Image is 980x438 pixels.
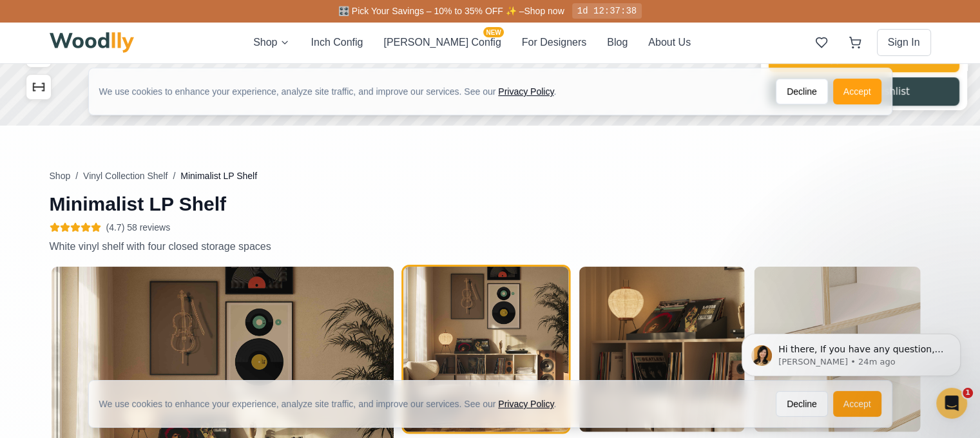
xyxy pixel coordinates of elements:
button: Minimalist LP Shelf 3 [577,265,746,434]
a: Privacy Policy [498,399,553,409]
span: 1 [963,388,973,398]
button: NEW [770,382,792,404]
span: -5" [769,169,780,180]
span: 🎛️ Pick Your Savings – 10% to 35% OFF ✨ – [338,6,524,16]
img: Woodlly [50,32,135,53]
button: About Us [648,35,691,50]
span: NEW [771,375,791,383]
span: Width [769,208,795,222]
button: Shop [50,169,71,182]
button: Pick Your Discount [208,19,284,32]
iframe: Intercom notifications message [722,307,980,403]
span: Depth [769,307,796,320]
button: [PERSON_NAME] ConfigNEW [383,35,501,50]
button: Minimalist LP Shelf 1 [401,265,571,434]
button: Style 2 [867,107,959,131]
button: Black [797,382,819,404]
button: Red [905,382,927,404]
div: 1d 12:37:38 [572,3,642,19]
span: Vertical Position [769,150,840,164]
span: / [75,169,78,182]
img: Minimalist LP Shelf 5 [754,267,920,432]
button: Green [878,382,900,404]
iframe: Intercom live chat [936,388,967,419]
button: For Designers [522,35,586,50]
span: Modern [898,72,927,84]
p: White vinyl shelf with four closed storage spaces [50,239,631,254]
button: Blog [607,35,628,50]
button: Toggle price visibility [36,15,57,36]
span: Center [847,169,876,180]
button: Shop [253,35,290,50]
h4: Back Panel [769,424,959,437]
button: Blue [932,382,954,404]
button: Minimalist LP Shelf 5 [753,265,922,434]
button: 11" [769,325,861,350]
span: Height [769,258,798,271]
img: Minimalist LP Shelf 3 [579,267,744,432]
span: Center [929,150,959,164]
span: (4.7) 58 reviews [106,221,171,234]
img: Minimalist LP Shelf 1 [403,267,569,432]
span: Minimalist LP Shelf [180,169,257,182]
span: Classic [802,72,829,84]
h1: Minimalist LP Shelf [50,193,631,216]
span: NEW [483,27,503,37]
button: Decline [776,391,828,417]
h1: Click to rename [769,18,877,37]
button: Sign In [877,29,931,56]
button: Accept [833,391,881,417]
span: / [173,169,175,182]
span: 72 " [918,208,939,222]
button: Style 1 [769,107,861,131]
button: 15" [867,325,959,350]
a: Shop now [524,6,564,16]
span: +5" [945,169,959,180]
button: Yellow [851,382,873,404]
span: 33 " [918,258,939,271]
button: White [823,381,847,405]
button: Inch Config [311,35,363,50]
button: 20% off [159,16,203,35]
button: Vinyl Collection Shelf [83,169,168,182]
div: We use cookies to enhance your experience, analyze site traffic, and improve our services. See our . [99,397,567,410]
